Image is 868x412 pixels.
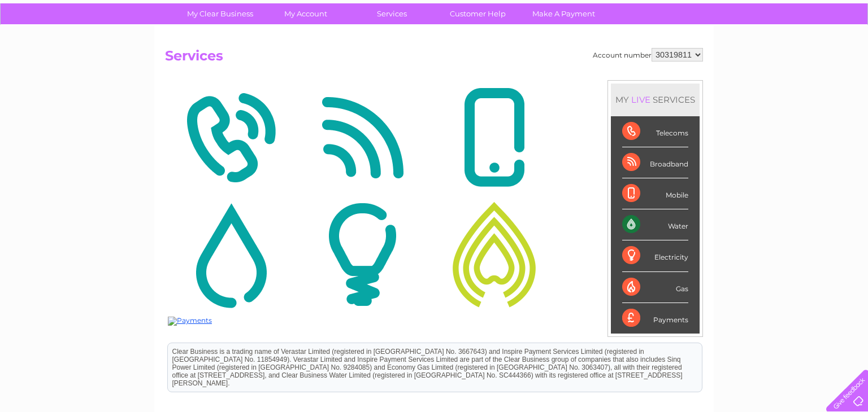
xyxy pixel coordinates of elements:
[168,317,212,326] img: Payments
[622,303,688,334] div: Payments
[431,3,524,24] a: Customer Help
[622,147,688,178] div: Broadband
[300,200,426,309] img: Electricity
[622,116,688,147] div: Telecoms
[3,6,537,55] div: Clear Business is a trading name of Verastar Limited (registered in [GEOGRAPHIC_DATA] No. 3667643...
[669,48,691,56] a: Water
[770,48,786,56] a: Blog
[517,3,610,24] a: Make A Payment
[831,48,857,56] a: Log out
[655,6,733,20] a: 0333 014 3131
[173,3,267,24] a: My Clear Business
[431,83,557,192] img: Mobile
[622,209,688,240] div: Water
[431,200,557,309] img: Gas
[165,48,703,69] h2: Services
[622,240,688,271] div: Electricity
[622,272,688,303] div: Gas
[793,48,821,56] a: Contact
[300,83,426,192] img: Broadband
[345,3,439,24] a: Services
[31,29,88,64] img: logo.png
[697,48,722,56] a: Energy
[259,3,353,24] a: My Account
[611,84,700,116] div: MY SERVICES
[593,48,703,62] div: Account number
[622,178,688,209] div: Mobile
[168,200,294,309] img: Water
[629,94,653,105] div: LIVE
[729,48,763,56] a: Telecoms
[168,83,294,192] img: Telecoms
